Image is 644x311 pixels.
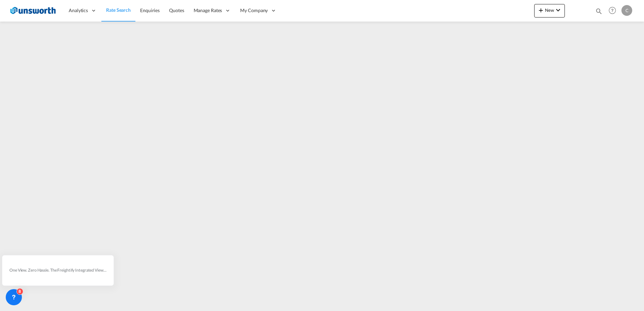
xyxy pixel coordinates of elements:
[10,3,56,18] img: 3748d800213711f08852f18dcb6d8936.jpg
[554,6,562,14] md-icon: icon-chevron-down
[169,7,184,13] span: Quotes
[534,4,565,18] button: icon-plus 400-fgNewicon-chevron-down
[537,7,562,13] span: New
[537,6,545,14] md-icon: icon-plus 400-fg
[595,7,603,15] md-icon: icon-magnify
[595,7,603,18] div: icon-magnify
[106,7,131,13] span: Rate Search
[621,5,632,16] div: C
[69,7,88,14] span: Analytics
[240,7,268,14] span: My Company
[140,7,160,13] span: Enquiries
[194,7,222,14] span: Manage Rates
[607,5,621,17] div: Help
[607,5,618,16] span: Help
